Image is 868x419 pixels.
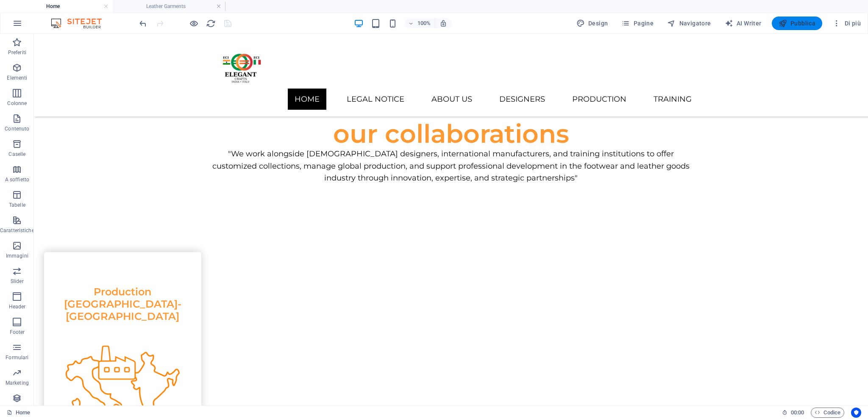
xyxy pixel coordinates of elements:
[7,100,27,107] p: Colonne
[405,18,435,28] button: 100%
[206,19,216,28] i: Ricarica la pagina
[6,405,28,412] p: Collezioni
[721,17,765,30] button: AI Writer
[832,19,861,28] span: Di più
[782,408,804,418] h6: Tempo sessione
[851,408,861,418] button: Usercentrics
[113,2,225,11] h4: Leather Garments
[8,151,25,158] p: Caselle
[206,18,216,28] button: reload
[417,18,431,28] h6: 100%
[797,409,798,416] span: :
[7,408,30,418] a: Fai clic per annullare la selezione. Doppio clic per aprire le pagine
[811,408,844,418] button: Codice
[9,202,25,208] p: Tabelle
[440,19,447,27] i: Quando ridimensioni, regola automaticamente il livello di zoom in modo che corrisponda al disposi...
[829,17,864,30] button: Di più
[6,354,28,361] p: Formulari
[772,17,823,30] button: Pubblica
[664,17,714,30] button: Navigatore
[621,19,654,28] span: Pagine
[5,125,29,132] p: Contenuto
[815,408,840,418] span: Codice
[576,19,608,28] span: Design
[5,176,29,183] p: A soffietto
[573,17,612,30] div: Design (Ctrl+Alt+Y)
[725,19,762,28] span: AI Writer
[667,19,711,28] span: Navigatore
[49,18,112,28] img: Editor Logo
[138,19,148,28] i: Annulla: Cambia pagine (Ctrl+Z)
[11,278,24,285] p: Slider
[6,253,28,259] p: Immagini
[9,303,26,310] p: Header
[10,329,25,336] p: Footer
[6,380,29,386] p: Marketing
[138,18,148,28] button: undo
[8,49,26,56] p: Preferiti
[791,408,804,418] span: 00 00
[189,18,199,28] button: Clicca qui per lasciare la modalità di anteprima e continuare la modifica
[7,75,27,81] p: Elementi
[573,17,612,30] button: Design
[618,17,657,30] button: Pagine
[779,19,816,28] span: Pubblica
